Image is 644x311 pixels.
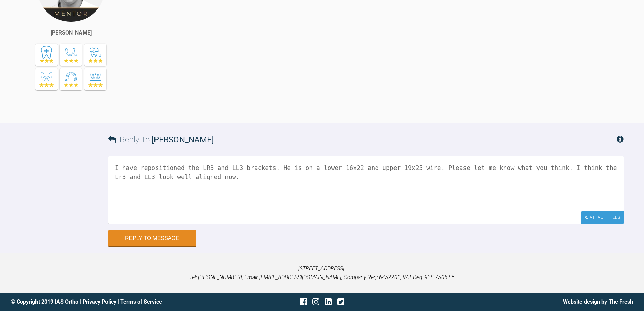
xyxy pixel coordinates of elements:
button: Reply to Message [108,230,196,246]
h3: Reply To [108,133,214,146]
textarea: I have repositioned the LR3 and LL3 brackets. He is on a lower 16x22 and upper 19x25 wire. Please... [108,156,624,224]
div: © Copyright 2019 IAS Ortho | | [11,297,218,306]
span: [PERSON_NAME] [152,135,214,145]
p: [STREET_ADDRESS]. Tel: [PHONE_NUMBER], Email: [EMAIL_ADDRESS][DOMAIN_NAME], Company Reg: 6452201,... [11,264,633,282]
a: Website design by The Fresh [563,298,633,305]
a: Terms of Service [120,298,162,305]
a: Privacy Policy [82,298,116,305]
div: Attach Files [581,211,624,224]
div: [PERSON_NAME] [51,28,92,37]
